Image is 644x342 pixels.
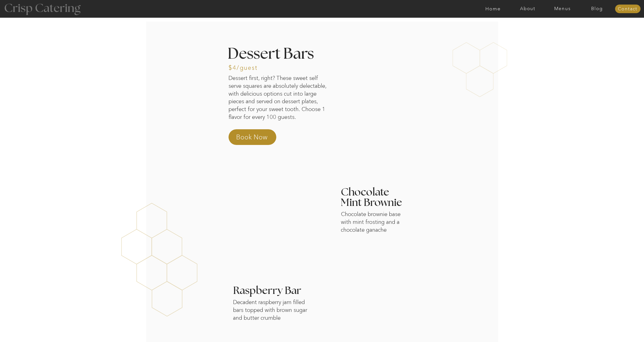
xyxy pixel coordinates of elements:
p: Chocolate brownie base with mint frosting and a chocolate ganache [341,210,411,234]
p: Decadent raspberry jam filled bars topped with brown sugar and butter crumble [233,298,307,323]
a: Contact [615,7,640,12]
a: Book Now [236,133,281,145]
a: Menus [545,6,580,11]
a: Home [476,6,510,11]
a: About [510,6,545,11]
h2: Dessert Bars [228,47,325,60]
p: Dessert first, right? These sweet self serve squares are absolutely delectable, with delicious op... [228,74,328,125]
h3: Raspberry Bar [233,286,394,297]
a: Blog [580,6,614,11]
h3: $4/guest [228,65,257,70]
h3: Chocolate Mint Brownie [341,187,407,211]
